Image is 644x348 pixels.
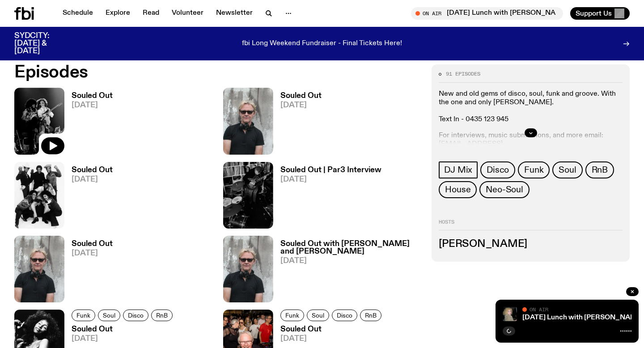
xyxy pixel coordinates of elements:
[166,7,209,20] a: Volunteer
[280,176,381,183] span: [DATE]
[64,166,113,229] a: Souled Out[DATE]
[439,239,623,249] h3: [PERSON_NAME]
[280,326,384,333] h3: Souled Out
[518,161,550,178] a: Funk
[280,102,322,109] span: [DATE]
[64,240,113,302] a: Souled Out[DATE]
[223,236,273,302] img: Stephen looks directly at the camera, wearing a black tee, black sunglasses and headphones around...
[14,64,421,81] h2: Episodes
[559,165,576,175] span: Soul
[332,310,357,321] a: Disco
[439,220,623,230] h2: Hosts
[479,181,529,198] a: Neo-Soul
[211,7,258,20] a: Newsletter
[487,165,509,175] span: Disco
[242,40,402,48] p: fbi Long Weekend Fundraiser - Final Tickets Here!
[444,165,472,175] span: DJ Mix
[72,240,113,248] h3: Souled Out
[103,312,115,319] span: Soul
[128,312,144,319] span: Disco
[156,312,168,319] span: RnB
[14,32,72,55] h3: SYDCITY: [DATE] & [DATE]
[503,307,517,321] img: A digital camera photo of Zara looking to her right at the camera, smiling. She is wearing a ligh...
[439,161,478,178] a: DJ Mix
[592,165,608,175] span: RnB
[98,310,120,321] a: Soul
[151,310,173,321] a: RnB
[14,236,64,302] img: Stephen looks directly at the camera, wearing a black tee, black sunglasses and headphones around...
[223,88,273,154] img: Stephen looks directly at the camera, wearing a black tee, black sunglasses and headphones around...
[280,335,384,343] span: [DATE]
[72,310,95,321] a: Funk
[72,92,113,100] h3: Souled Out
[57,7,98,20] a: Schedule
[72,250,113,257] span: [DATE]
[137,7,165,20] a: Read
[486,185,523,195] span: Neo-Soul
[570,7,630,20] button: Support Us
[524,165,543,175] span: Funk
[337,312,352,319] span: Disco
[522,314,644,321] a: [DATE] Lunch with [PERSON_NAME]
[576,9,612,17] span: Support Us
[72,166,113,174] h3: Souled Out
[552,161,582,178] a: Soul
[439,90,623,124] p: New and old gems of disco, soul, funk and groove. With the one and only [PERSON_NAME]. Text In - ...
[72,176,113,183] span: [DATE]
[280,240,421,255] h3: Souled Out with [PERSON_NAME] and [PERSON_NAME]
[312,312,324,319] span: Soul
[64,92,113,154] a: Souled Out[DATE]
[273,240,421,302] a: Souled Out with [PERSON_NAME] and [PERSON_NAME][DATE]
[365,312,377,319] span: RnB
[76,312,90,319] span: Funk
[285,312,299,319] span: Funk
[100,7,136,20] a: Explore
[273,166,381,229] a: Souled Out | Par3 Interview[DATE]
[72,102,113,109] span: [DATE]
[480,161,515,178] a: Disco
[72,335,175,343] span: [DATE]
[72,326,175,333] h3: Souled Out
[446,72,480,76] span: 91 episodes
[280,92,322,100] h3: Souled Out
[445,185,470,195] span: House
[280,257,421,265] span: [DATE]
[585,161,614,178] a: RnB
[360,310,381,321] a: RnB
[280,310,304,321] a: Funk
[123,310,148,321] a: Disco
[530,306,548,312] span: On Air
[273,92,322,154] a: Souled Out[DATE]
[411,7,563,20] button: On Air[DATE] Lunch with [PERSON_NAME]
[439,181,477,198] a: House
[307,310,329,321] a: Soul
[280,166,381,174] h3: Souled Out | Par3 Interview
